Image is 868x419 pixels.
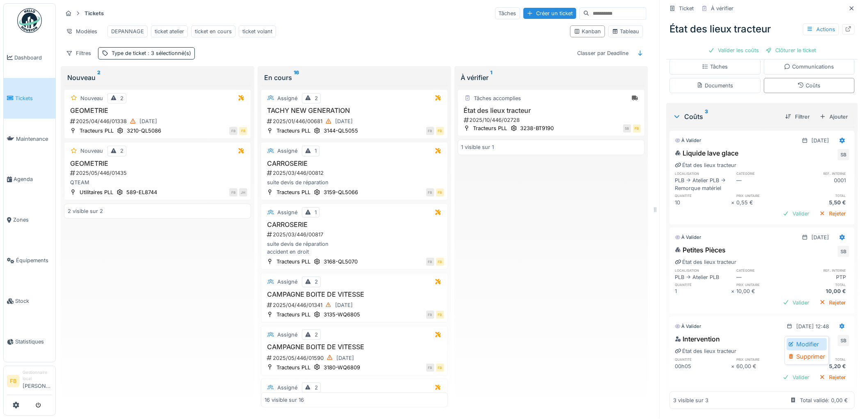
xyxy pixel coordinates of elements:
div: FB [633,124,641,133]
h3: CAMPAGNE BOITE DE VITESSE [265,291,444,298]
div: Type de ticket [112,49,191,57]
div: 2025/04/446/01338 [69,116,247,126]
h6: ref. interne [793,171,850,176]
div: FB [436,127,444,135]
div: 1 [675,287,731,295]
div: FB [426,188,434,197]
div: 2025/10/446/02728 [463,116,641,124]
div: À vérifier [711,5,734,12]
h3: CAMPAGNE BOITE DE VITESSE [265,343,444,351]
div: FB [426,311,434,319]
h6: quantité [675,357,731,362]
h6: catégorie [737,171,793,176]
div: suite devis de réparation [265,179,444,186]
h6: prix unitaire [737,193,793,198]
div: 10 [675,199,731,206]
sup: 3 [705,112,708,121]
div: PTP [793,273,850,281]
span: Dashboard [14,54,52,62]
div: FB [436,188,444,197]
div: FB [426,258,434,266]
div: FB [229,127,238,135]
div: Communications [784,63,834,71]
div: 2 [315,384,318,392]
div: 1 visible sur 1 [461,143,494,151]
div: 0001 [793,176,850,192]
div: À valider [675,137,701,144]
h3: État des lieux tracteur [461,107,641,114]
div: 10,00 € [737,287,793,295]
sup: 16 [294,73,299,82]
div: [DATE] [335,301,353,309]
div: × [731,287,737,295]
h6: localisation [675,171,731,176]
div: À valider [675,323,701,330]
div: [DATE] [812,137,829,144]
div: 3168-QL5070 [324,258,358,266]
span: Statistiques [15,338,52,346]
h6: localisation [675,268,731,273]
div: 2 visible sur 2 [68,207,103,215]
div: DEPANNAGE [111,27,144,35]
div: SB [838,149,850,160]
div: 2 [120,147,123,155]
img: Badge_color-CXgf-gQk.svg [17,8,42,33]
div: Nouveau [67,73,248,82]
span: Tickets [15,94,52,102]
h3: CARROSERIE [265,160,444,167]
div: × [731,199,737,206]
div: À vérifier [461,73,642,82]
div: Filtrer [782,111,813,122]
div: ticket en cours [195,27,232,35]
div: 5,50 € [793,199,850,206]
div: [DATE] 12:48 [797,323,829,330]
div: Valider [780,297,813,308]
div: Tâches [495,7,520,19]
div: — [737,176,793,192]
div: PLB -> Atelier PLB -> Remorque matériel [675,176,731,192]
div: Coûts [673,112,779,121]
div: FB [436,258,444,266]
div: 0,55 € [737,199,793,206]
div: Tracteurs PLL [276,364,311,371]
div: 589-EL8744 [126,188,157,196]
div: Tâches accomplies [474,94,521,102]
div: État des lieux tracteur [675,347,737,355]
div: Documents [697,82,733,89]
div: 3 visible sur 3 [674,396,709,404]
div: Coûts [798,82,821,89]
h6: catégorie [737,268,793,273]
div: 3144-QL5055 [324,127,358,135]
div: JH [239,188,247,197]
div: PLB -> Atelier PLB [675,273,731,281]
div: Nouveau [80,147,103,155]
div: 2025/01/446/00681 [266,116,444,126]
div: Modifier [787,338,827,350]
div: Tracteurs PLL [276,311,311,318]
h3: TACHY NEW GENERATION [265,107,444,114]
div: FB [426,127,434,135]
div: Assigné [277,147,297,155]
div: 2025/03/446/00812 [266,169,444,177]
div: 2 [315,94,318,102]
div: Total validé: 0,00 € [800,396,848,404]
div: 2025/03/446/00817 [266,231,444,238]
div: Gestionnaire local [23,369,52,382]
h6: quantité [675,282,731,287]
div: FB [229,188,238,197]
h6: total [793,193,850,198]
div: 2025/05/446/01590 [266,353,444,363]
div: ticket volant [242,27,272,35]
div: Ajouter [817,111,852,122]
div: FB [436,364,444,372]
div: Assigné [277,208,297,216]
div: Filtres [62,47,95,59]
div: Valider [780,208,813,219]
h6: ref. interne [793,268,850,273]
div: — [737,273,793,281]
span: Zones [13,216,52,224]
div: 16 visible sur 16 [265,396,304,403]
div: 00h05 [675,362,731,370]
div: [DATE] [336,354,354,362]
li: FB [7,375,19,387]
